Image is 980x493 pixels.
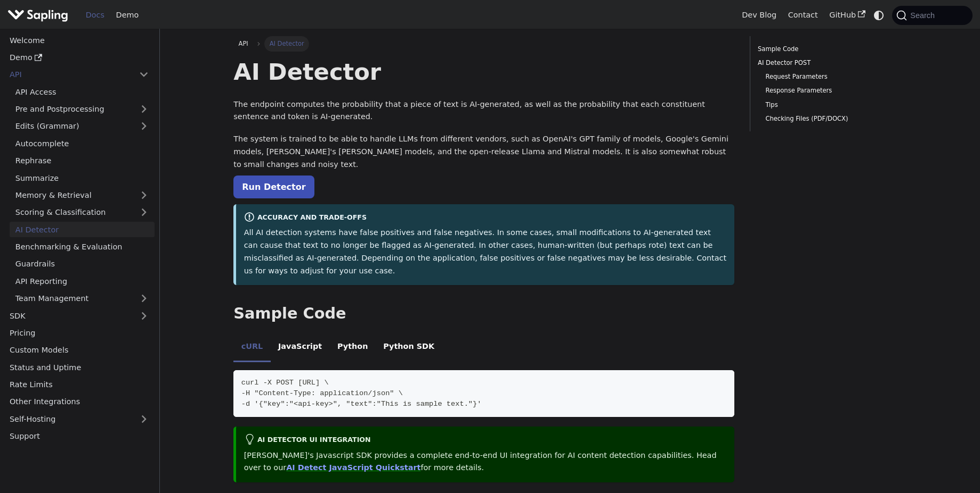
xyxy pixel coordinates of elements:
[10,222,155,237] a: AI Detector
[264,36,309,51] span: AI Detector
[233,36,734,51] nav: Breadcrumbs
[233,133,734,171] p: The system is trained to be able to handle LLMs from different vendors, such as OpenAI's GPT fami...
[907,11,941,20] span: Search
[765,86,898,96] a: Response Parameters
[80,7,110,23] a: Docs
[758,44,902,54] a: Sample Code
[10,136,155,151] a: Autocomplete
[758,58,902,68] a: AI Detector POST
[4,394,155,410] a: Other Integrations
[241,379,329,387] span: curl -X POST [URL] \
[10,239,155,255] a: Benchmarking & Evaluation
[736,7,782,23] a: Dev Blog
[133,67,155,82] button: Collapse sidebar category 'API'
[241,389,403,397] span: -H "Content-Type: application/json" \
[233,36,253,51] a: API
[10,102,155,117] a: Pre and Postprocessing
[765,114,898,124] a: Checking Files (PDF/DOCX)
[782,7,824,23] a: Contact
[765,100,898,110] a: Tips
[233,176,314,198] a: Run Detector
[7,7,68,23] img: Sapling.ai
[7,7,72,23] a: Sapling.aiSapling.ai
[244,227,727,277] p: All AI detection systems have false positives and false negatives. In some cases, small modificat...
[4,360,155,375] a: Status and Uptime
[233,333,270,363] li: cURL
[4,429,155,444] a: Support
[133,308,155,323] button: Expand sidebar category 'SDK'
[4,67,133,82] a: API
[4,342,155,358] a: Custom Models
[4,377,155,392] a: Rate Limits
[10,119,155,134] a: Edits (Grammar)
[244,449,727,475] p: [PERSON_NAME]'s Javascript SDK provides a complete end-to-end UI integration for AI content detec...
[10,84,155,99] a: API Access
[244,212,727,224] div: Accuracy and Trade-offs
[765,72,898,82] a: Request Parameters
[10,188,155,203] a: Memory & Retrieval
[10,273,155,289] a: API Reporting
[4,308,133,323] a: SDK
[233,304,734,323] h2: Sample Code
[4,50,155,65] a: Demo
[286,463,420,472] a: AI Detect JavaScript Quickstart
[871,7,887,23] button: Switch between dark and light mode (currently system mode)
[239,40,248,47] span: API
[892,6,972,25] button: Search (Command+K)
[4,325,155,341] a: Pricing
[330,333,376,363] li: Python
[233,57,734,86] h1: AI Detector
[110,7,144,23] a: Demo
[233,98,734,124] p: The endpoint computes the probability that a piece of text is AI-generated, as well as the probab...
[10,291,155,306] a: Team Management
[823,7,871,23] a: GitHub
[10,256,155,272] a: Guardrails
[244,434,727,447] div: AI Detector UI integration
[4,32,155,48] a: Welcome
[10,205,155,220] a: Scoring & Classification
[376,333,442,363] li: Python SDK
[10,153,155,169] a: Rephrase
[271,333,330,363] li: JavaScript
[4,411,155,427] a: Self-Hosting
[241,400,482,408] span: -d '{"key":"<api-key>", "text":"This is sample text."}'
[10,170,155,186] a: Summarize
